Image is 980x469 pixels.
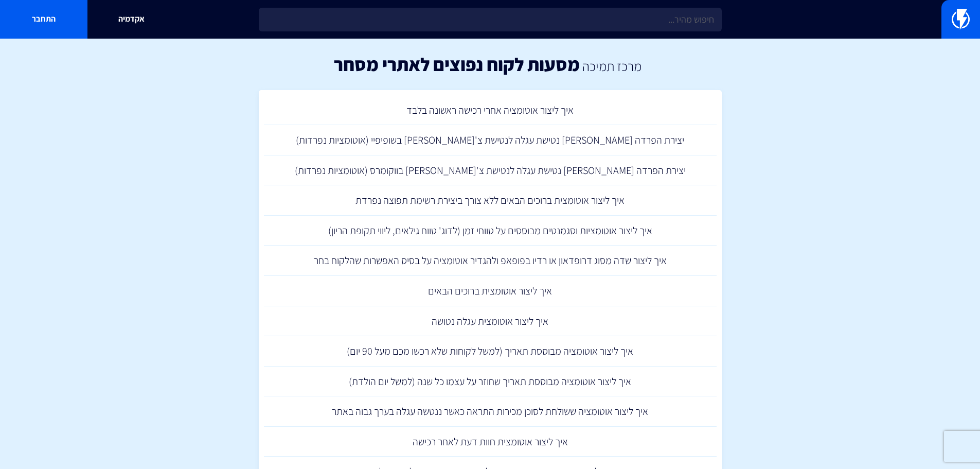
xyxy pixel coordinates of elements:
[264,367,717,397] a: איך ליצור אוטומציה מבוססת תאריך שחוזר על עצמו כל שנה (למשל יום הולדת)
[264,246,717,276] a: איך ליצור שדה מסוג דרופדאון או רדיו בפופאפ ולהגדיר אוטומציה על בסיס האפשרות שהלקוח בחר
[264,306,717,337] a: איך ליצור אוטומצית עגלה נטושה
[264,276,717,306] a: איך ליצור אוטומצית ברוכים הבאים
[582,57,642,75] a: מרכז תמיכה
[264,396,717,427] a: איך ליצור אוטומציה ששולחת לסוכן מכירות התראה כאשר ננטשה עגלה בערך גבוה באתר
[264,185,717,216] a: איך ליצור אוטומצית ברוכים הבאים ללא צורך ביצירת רשימת תפוצה נפרדת
[264,216,717,246] a: איך ליצור אוטומציות וסגמנטים מבוססים על טווחי זמן (לדוג' טווח גילאים, ליווי תקופת הריון)
[259,8,722,31] input: חיפוש מהיר...
[264,336,717,367] a: איך ליצור אוטומציה מבוססת תאריך (למשל לקוחות שלא רכשו מכם מעל 90 יום)
[264,155,717,186] a: יצירת הפרדה [PERSON_NAME] נטישת עגלה לנטישת צ'[PERSON_NAME] בווקומרס (אוטומציות נפרדות)
[264,125,717,155] a: יצירת הפרדה [PERSON_NAME] נטישת עגלה לנטישת צ'[PERSON_NAME] בשופיפיי (אוטומציות נפרדות)
[334,54,580,75] h1: מסעות לקוח נפוצים לאתרי מסחר
[264,427,717,457] a: איך ליצור אוטומצית חוות דעת לאחר רכישה
[264,95,717,126] a: איך ליצור אוטומציה אחרי רכישה ראשונה בלבד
